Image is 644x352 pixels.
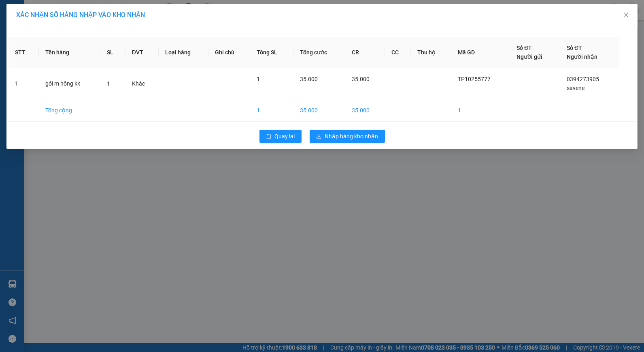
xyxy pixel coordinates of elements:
[107,80,110,87] span: 1
[623,12,629,18] span: close
[9,37,39,68] th: STT
[300,76,318,82] span: 35.000
[451,37,510,68] th: Mã GD
[3,27,118,35] p: NHẬN:
[39,68,100,99] td: gói m hồng kk
[159,37,208,68] th: Loại hàng
[250,37,293,68] th: Tổng SL
[266,133,272,140] span: rollback
[3,45,19,53] span: GIAO:
[275,132,295,141] span: Quay lại
[411,37,451,68] th: Thu hộ
[316,133,322,140] span: download
[39,37,100,68] th: Tên hàng
[125,37,159,68] th: ĐVT
[3,36,65,44] span: 0787848139 -
[16,11,145,19] span: XÁC NHẬN SỐ HÀNG NHẬP VÀO KHO NHẬN
[257,76,260,82] span: 1
[27,4,94,12] strong: BIÊN NHẬN GỬI HÀNG
[9,68,39,99] td: 1
[451,99,510,122] td: 1
[385,37,411,68] th: CC
[567,76,599,82] span: 0394273905
[516,45,532,51] span: Số ĐT
[259,130,302,143] button: rollbackQuay lại
[43,36,65,44] span: KHANG
[100,37,125,68] th: SL
[293,99,345,122] td: 35.000
[458,76,491,82] span: TP10255777
[567,85,584,91] span: savene
[39,99,100,122] td: Tổng cộng
[3,16,118,24] p: GỬI:
[310,130,385,143] button: downloadNhập hàng kho nhận
[125,68,159,99] td: Khác
[345,37,385,68] th: CR
[567,54,597,60] span: Người nhận
[345,99,385,122] td: 35.000
[615,4,638,27] button: Close
[2,56,34,65] span: Cước rồi:
[17,16,62,24] span: VP Cầu Ngang -
[208,37,250,68] th: Ghi chú
[23,27,95,35] span: VP [GEOGRAPHIC_DATA]
[293,37,345,68] th: Tổng cước
[325,132,378,141] span: Nhập hàng kho nhận
[516,54,542,60] span: Người gửi
[352,76,370,82] span: 35.000
[36,56,40,65] span: 0
[250,99,293,122] td: 1
[567,45,582,51] span: Số ĐT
